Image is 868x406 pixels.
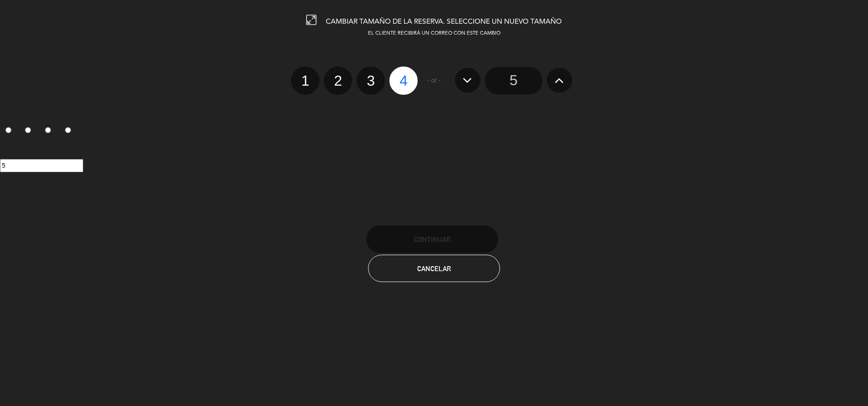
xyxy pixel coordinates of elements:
input: 2 [25,127,31,133]
label: 2 [20,123,40,139]
label: 1 [291,67,319,95]
label: 3 [40,123,60,139]
span: Continuar [414,236,450,243]
span: - or - [427,75,441,86]
span: EL CLIENTE RECIBIRÁ UN CORREO CON ESTE CAMBIO [368,31,500,36]
input: 1 [5,127,11,133]
label: 4 [389,67,418,95]
label: 4 [60,123,80,139]
input: 4 [65,127,71,133]
span: Cancelar [417,265,451,272]
button: Cancelar [368,255,500,282]
label: 3 [357,67,385,95]
span: CAMBIAR TAMAÑO DE LA RESERVA. SELECCIONE UN NUEVO TAMAÑO [326,18,562,26]
input: 3 [45,127,51,133]
button: Continuar [366,226,498,253]
label: 2 [324,67,352,95]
